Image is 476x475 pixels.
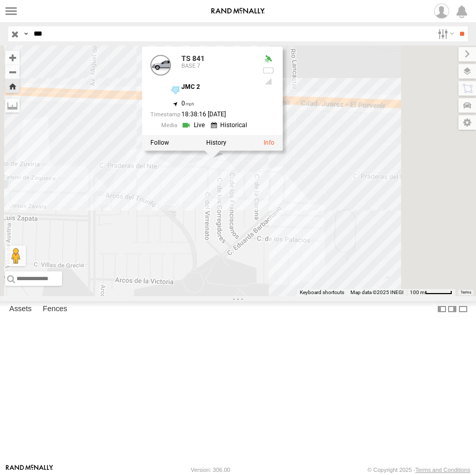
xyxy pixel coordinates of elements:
div: JMC 2 [181,84,254,90]
button: Zoom Home [5,79,20,93]
label: Assets [4,302,37,316]
label: Dock Summary Table to the Right [447,301,457,316]
span: Map data ©2025 INEGI [350,289,404,295]
a: Terms and Conditions [416,467,470,473]
div: © Copyright 2025 - [367,467,470,473]
button: Keyboard shortcuts [300,289,344,296]
a: Visit our Website [6,465,53,475]
div: Valid GPS Fix [262,55,274,63]
a: View Live Media Streams [181,120,208,130]
button: Zoom out [5,65,20,79]
label: Realtime tracking of Asset [150,139,169,146]
div: BASE 7 [181,63,254,69]
div: Last Event GSM Signal Strength [262,78,274,86]
label: Search Filter Options [434,26,456,41]
label: Search Query [22,26,30,41]
div: Version: 306.00 [191,467,230,473]
label: Dock Summary Table to the Left [437,301,447,316]
div: Date/time of location update [150,111,254,118]
span: 0 [181,100,194,107]
label: Fences [38,302,72,316]
span: 100 m [410,289,425,295]
label: Map Settings [458,115,476,130]
button: Map Scale: 100 m per 49 pixels [407,289,455,296]
a: View Asset Details [150,55,171,75]
button: Zoom in [5,51,20,65]
a: Terms [460,290,471,295]
a: View Historical Media Streams [211,120,250,130]
a: View Asset Details [264,139,274,146]
div: No battery health information received from this device. [262,66,274,74]
label: Hide Summary Table [458,301,468,316]
button: Drag Pegman onto the map to open Street View [5,246,26,266]
label: Measure [5,98,20,113]
img: rand-logo.svg [211,8,265,15]
label: View Asset History [206,139,226,146]
a: TS 841 [181,54,205,63]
